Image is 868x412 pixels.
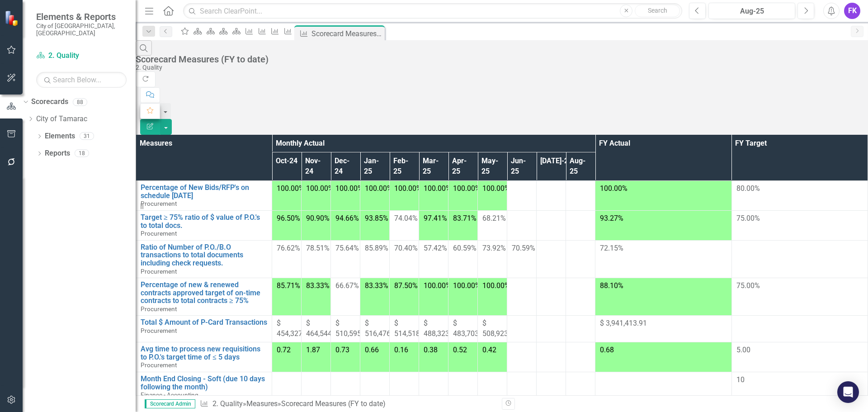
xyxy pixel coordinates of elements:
[600,319,647,327] span: $ 3,941,413.91
[482,214,506,223] span: 68.21%
[141,305,177,313] span: Procurement
[212,399,243,408] a: 2. Quality
[648,7,667,14] span: Search
[394,244,418,252] span: 70.40%
[306,281,330,290] span: 83.33%
[75,150,89,157] div: 18
[335,244,359,252] span: 75.64%
[394,346,408,354] span: 0.16
[141,318,267,327] a: Total $ Amount of P-Card Transactions
[277,319,312,338] span: $ 454,327.87
[5,10,20,26] img: ClearPoint Strategy
[136,372,272,402] td: Double-Click to Edit Right Click for Context Menu
[365,184,392,193] span: 100.00%
[36,72,127,88] input: Search Below...
[365,244,388,252] span: 85.89%
[424,346,438,354] span: 0.38
[277,184,304,193] span: 100.00%
[45,131,75,142] a: Elements
[394,214,418,223] span: 74.04%
[277,214,300,223] span: 96.50%
[246,399,278,408] a: Measures
[306,346,320,354] span: 1.87
[45,148,70,159] a: Reports
[141,327,177,334] span: Procurement
[482,184,510,193] span: 100.00%
[335,281,359,290] span: 66.67%
[277,244,300,252] span: 76.62%
[424,214,447,223] span: 97.41%
[453,281,481,290] span: 100.00%
[424,319,459,338] span: $ 488,323.22
[141,213,267,229] a: Target ≥ 75% ratio of $ value of P.O.'s to total docs.
[837,381,859,403] div: Open Intercom Messenger
[136,316,272,342] td: Double-Click to Edit Right Click for Context Menu
[453,346,467,354] span: 0.52
[736,214,760,223] span: 75.00%
[306,214,330,223] span: 90.90%
[335,319,371,338] span: $ 510,595.86
[482,281,510,290] span: 100.00%
[141,243,267,267] a: Ratio of Number of P.O./B.O transactions to total documents including check requests.
[394,281,418,290] span: 87.50%
[136,278,272,316] td: Double-Click to Edit Right Click for Context Menu
[31,97,68,107] a: Scorecards
[141,375,267,391] a: Month End Closing - Soft (due 10 days following the month)
[141,281,267,305] a: Percentage of new & renewed contracts approved target of on-time contracts to total contracts ≥ 75%
[80,133,94,140] div: 31
[453,244,476,252] span: 60.59%
[335,184,363,193] span: 100.00%
[482,346,496,354] span: 0.42
[141,361,177,369] span: Procurement
[141,391,198,398] span: Finance - Accounting
[281,399,386,408] div: Scorecard Measures (FY to date)
[365,346,379,354] span: 0.66
[844,3,860,19] button: FK
[136,181,272,211] td: Double-Click to Edit Right Click for Context Menu
[482,319,518,338] span: $ 508,923.79
[141,184,267,199] a: Percentage of New Bids/RFP's on schedule [DATE]
[36,22,127,37] small: City of [GEOGRAPHIC_DATA], [GEOGRAPHIC_DATA]
[365,214,388,223] span: 93.85%
[600,244,623,252] span: 72.15%
[141,345,267,361] a: Avg time to process new requisitions to P.O.'s target time of ≤ 5 days
[708,3,795,19] button: Aug-25
[200,399,495,409] div: » »
[306,319,342,338] span: $ 464,544.37
[736,375,745,384] span: 10
[424,281,451,290] span: 100.00%
[36,11,127,22] span: Elements & Reports
[736,281,760,290] span: 75.00%
[600,346,614,354] span: 0.68
[635,5,680,17] button: Search
[365,281,388,290] span: 83.33%
[141,268,177,275] span: Procurement
[335,214,359,223] span: 94.66%
[277,281,300,290] span: 85.71%
[453,184,481,193] span: 100.00%
[453,319,489,338] span: $ 483,703.34
[141,230,177,237] span: Procurement
[306,184,334,193] span: 100.00%
[73,98,87,106] div: 88
[365,319,401,338] span: $ 516,476.72
[424,244,447,252] span: 57.42%
[36,114,136,124] a: City of Tamarac
[277,346,291,354] span: 0.72
[600,184,627,193] span: 100.00%
[136,342,272,372] td: Double-Click to Edit Right Click for Context Menu
[306,244,330,252] span: 78.51%
[136,240,272,278] td: Double-Click to Edit Right Click for Context Menu
[712,6,792,17] div: Aug-25
[600,281,623,290] span: 88.10%
[311,28,382,39] div: Scorecard Measures (FY to date)
[736,346,750,354] span: 5.00
[482,244,506,252] span: 73.92%
[424,184,451,193] span: 100.00%
[512,244,535,252] span: 70.59%
[145,399,195,408] span: Scorecard Admin
[183,3,682,19] input: Search ClearPoint...
[136,210,272,240] td: Double-Click to Edit Right Click for Context Menu
[394,184,422,193] span: 100.00%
